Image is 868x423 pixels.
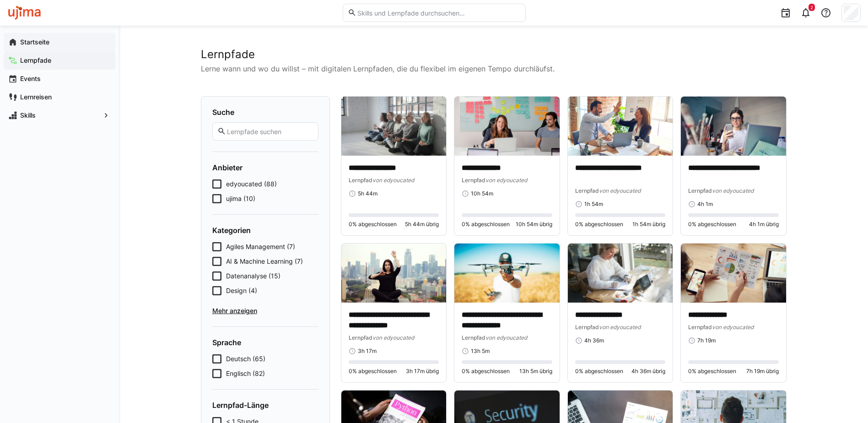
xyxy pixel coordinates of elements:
[471,347,490,355] span: 13h 5m
[575,221,623,228] span: 0% abgeschlossen
[749,221,779,228] span: 4h 1m übrig
[485,177,527,184] span: von edyoucated
[575,324,599,331] span: Lernpfad
[568,244,673,303] img: image
[372,177,414,184] span: von edyoucated
[226,271,280,281] span: Datenanalyse (15)
[688,221,736,228] span: 0% abgeschlossen
[212,226,318,235] h4: Kategorien
[358,347,377,355] span: 3h 17m
[810,5,813,10] span: 2
[462,221,510,228] span: 0% abgeschlossen
[681,244,786,303] img: image
[462,334,485,341] span: Lernpfad
[516,221,552,228] span: 10h 54m übrig
[226,179,277,189] span: edyoucated (88)
[631,368,665,375] span: 4h 36m übrig
[349,177,372,184] span: Lernpfad
[454,97,560,156] img: image
[341,244,447,303] img: image
[212,163,318,172] h4: Anbieter
[212,306,318,315] span: Mehr anzeigen
[226,369,265,378] span: Englisch (82)
[712,187,754,194] span: von edyoucated
[599,187,641,194] span: von edyoucated
[349,221,397,228] span: 0% abgeschlossen
[349,334,372,341] span: Lernpfad
[632,221,665,228] span: 1h 54m übrig
[575,187,599,194] span: Lernpfad
[356,9,520,17] input: Skills und Lernpfade durchsuchen…
[471,190,493,197] span: 10h 54m
[584,201,603,208] span: 1h 54m
[485,334,527,341] span: von edyoucated
[349,368,397,375] span: 0% abgeschlossen
[212,338,318,347] h4: Sprache
[712,324,754,331] span: von edyoucated
[226,286,257,295] span: Design (4)
[358,190,377,197] span: 5h 44m
[568,97,673,156] img: image
[212,108,318,117] h4: Suche
[341,97,447,156] img: image
[519,368,552,375] span: 13h 5m übrig
[688,187,712,194] span: Lernpfad
[201,63,787,74] p: Lerne wann und wo du willst – mit digitalen Lernpfaden, die du flexibel im eigenen Tempo durchläu...
[226,242,295,251] span: Agiles Management (7)
[405,221,439,228] span: 5h 44m übrig
[584,337,604,344] span: 4h 36m
[226,127,313,136] input: Lernpfade suchen
[462,177,485,184] span: Lernpfad
[226,194,255,203] span: ujima (10)
[201,48,787,61] h2: Lernpfade
[226,257,303,266] span: AI & Machine Learning (7)
[462,368,510,375] span: 0% abgeschlossen
[688,368,736,375] span: 0% abgeschlossen
[681,97,786,156] img: image
[697,337,716,344] span: 7h 19m
[226,354,265,363] span: Deutsch (65)
[746,368,779,375] span: 7h 19m übrig
[599,324,641,331] span: von edyoucated
[454,244,560,303] img: image
[406,368,439,375] span: 3h 17m übrig
[372,334,414,341] span: von edyoucated
[212,401,318,410] h4: Lernpfad-Länge
[697,201,713,208] span: 4h 1m
[575,368,623,375] span: 0% abgeschlossen
[688,324,712,331] span: Lernpfad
